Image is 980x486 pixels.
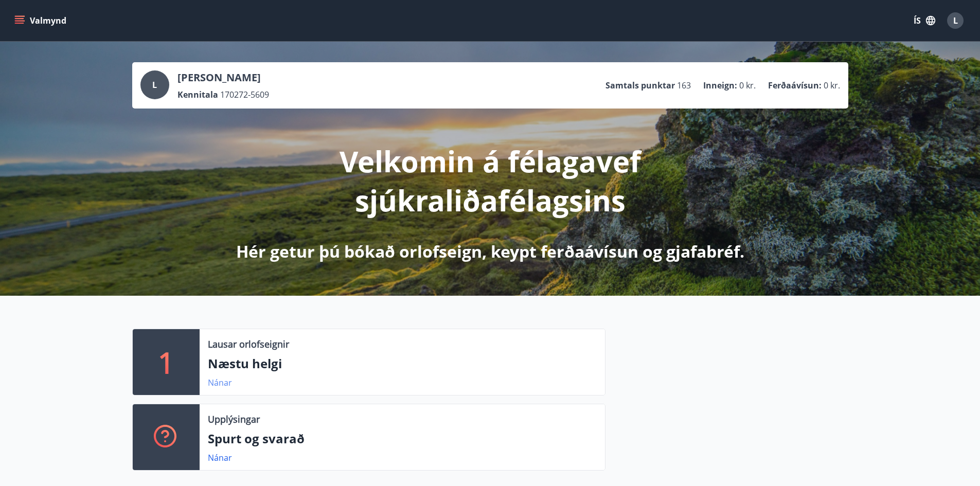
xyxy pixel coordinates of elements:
p: Inneign : [703,80,737,91]
span: 163 [677,80,691,91]
p: Upplýsingar [208,412,260,426]
p: Lausar orlofseignir [208,337,289,351]
button: menu [12,11,70,30]
p: Kennitala [177,89,218,100]
span: L [953,15,958,26]
p: Spurt og svarað [208,430,597,447]
p: Ferðaávísun : [768,80,822,91]
p: Samtals punktar [605,80,675,91]
a: Nánar [208,452,232,463]
button: ÍS [908,11,941,30]
p: Hér getur þú bókað orlofseign, keypt ferðaávísun og gjafabréf. [236,240,744,263]
span: 0 kr. [824,80,840,91]
a: Nánar [208,377,232,388]
span: 0 kr. [739,80,756,91]
p: [PERSON_NAME] [177,70,269,85]
p: Velkomin á félagavef sjúkraliðafélagsins [219,141,762,220]
p: 1 [158,343,174,382]
span: 170272-5609 [220,89,269,100]
button: L [943,8,968,33]
p: Næstu helgi [208,355,597,372]
span: L [152,79,157,91]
